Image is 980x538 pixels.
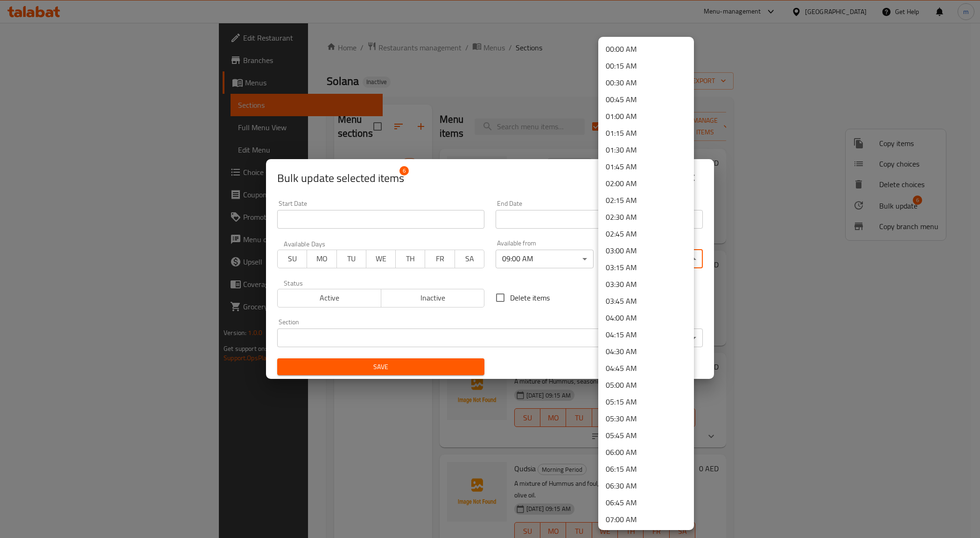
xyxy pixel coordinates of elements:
li: 04:00 AM [598,309,694,326]
li: 05:00 AM [598,377,694,393]
li: 06:30 AM [598,477,694,494]
li: 06:15 AM [598,461,694,477]
li: 02:00 AM [598,175,694,192]
li: 00:30 AM [598,74,694,91]
li: 02:15 AM [598,192,694,209]
li: 06:45 AM [598,494,694,511]
li: 00:15 AM [598,57,694,74]
li: 04:30 AM [598,343,694,360]
li: 01:15 AM [598,125,694,141]
li: 04:15 AM [598,326,694,343]
li: 06:00 AM [598,444,694,461]
li: 00:00 AM [598,41,694,57]
li: 01:45 AM [598,158,694,175]
li: 01:00 AM [598,108,694,125]
li: 07:00 AM [598,511,694,528]
li: 05:45 AM [598,427,694,444]
li: 05:15 AM [598,393,694,410]
li: 03:15 AM [598,259,694,276]
li: 03:45 AM [598,293,694,309]
li: 03:30 AM [598,276,694,293]
li: 01:30 AM [598,141,694,158]
li: 00:45 AM [598,91,694,108]
li: 02:45 AM [598,225,694,242]
li: 04:45 AM [598,360,694,377]
li: 02:30 AM [598,209,694,225]
li: 03:00 AM [598,242,694,259]
li: 05:30 AM [598,410,694,427]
